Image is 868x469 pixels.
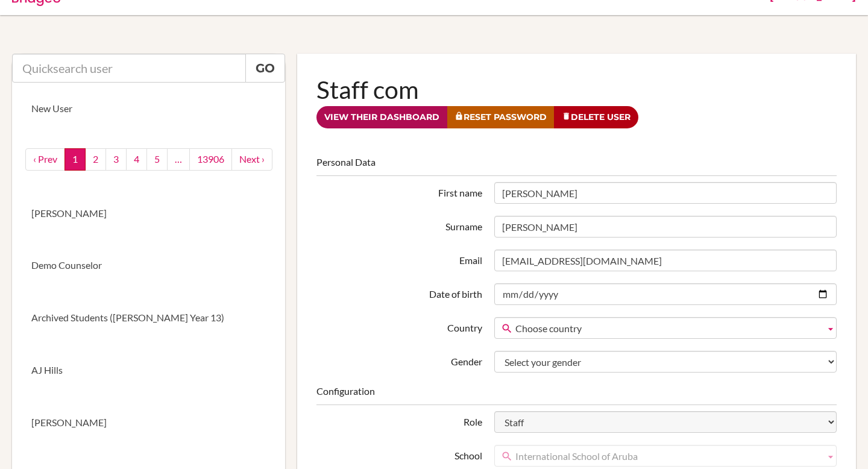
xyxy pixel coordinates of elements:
[64,148,86,171] a: 1
[105,148,127,171] a: 3
[25,148,65,171] a: ‹ Prev
[515,445,820,467] span: International School of Aruba
[554,106,638,128] a: Delete User
[310,445,488,463] label: School
[126,148,147,171] a: 4
[12,239,285,292] a: Demo Counselor
[316,385,837,405] legend: Configuration
[310,182,488,200] label: First name
[189,148,232,171] a: 13906
[12,292,285,344] a: Archived Students ([PERSON_NAME] Year 13)
[310,250,488,268] label: Email
[316,156,837,176] legend: Personal Data
[316,73,837,106] h1: Staff com
[310,283,488,301] label: Date of birth
[146,148,168,171] a: 5
[12,54,246,83] input: Quicksearch user
[12,397,285,449] a: [PERSON_NAME]
[85,148,106,171] a: 2
[310,317,488,335] label: Country
[310,411,488,429] label: Role
[12,187,285,240] a: [PERSON_NAME]
[167,148,190,171] a: …
[12,83,285,135] a: New User
[310,351,488,369] label: Gender
[515,318,820,339] span: Choose country
[316,106,447,128] a: View their dashboard
[245,54,285,83] a: Go
[310,216,488,234] label: Surname
[447,106,555,128] a: Reset Password
[12,344,285,397] a: AJ Hills
[231,148,272,171] a: next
